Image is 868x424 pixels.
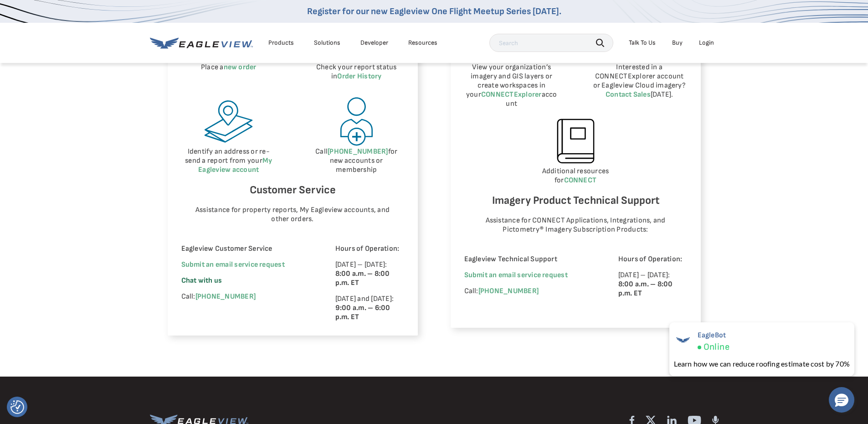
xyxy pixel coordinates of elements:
[309,147,404,175] p: Call for new accounts or membership
[629,39,656,47] div: Talk To Us
[618,255,687,264] p: Hours of Operation:
[328,147,388,156] a: [PHONE_NUMBER]
[618,271,687,298] p: [DATE] – [DATE]:
[181,147,277,175] p: Identify an address or re-send a report from your
[478,287,539,295] a: [PHONE_NUMBER]
[699,39,714,47] div: Login
[335,260,404,288] p: [DATE] – [DATE]:
[335,244,404,253] p: Hours of Operation:
[360,39,388,47] a: Developer
[408,39,437,47] div: Resources
[674,331,692,349] img: EagleBot
[489,34,613,52] input: Search
[307,6,561,17] a: Register for our new Eagleview One Flight Meetup Series [DATE].
[337,72,381,81] a: Order History
[268,39,294,47] div: Products
[698,331,729,340] span: EagleBot
[481,90,542,99] a: CONNECTExplorer
[335,269,390,287] strong: 8:00 a.m. – 8:00 p.m. ET
[564,176,597,185] a: CONNECT
[195,292,256,301] a: [PHONE_NUMBER]
[704,341,729,353] span: Online
[464,255,593,264] p: Eagleview Technical Support
[464,167,687,185] p: Additional resources for
[829,387,854,413] button: Hello, have a question? Let’s chat.
[181,292,310,301] p: Call:
[473,216,678,234] p: Assistance for CONNECT Applications, Integrations, and Pictometry® Imagery Subscription Products:
[592,63,687,99] p: Interested in a CONNECTExplorer account or Eagleview Cloud imagery? [DATE].
[224,63,257,72] a: new order
[10,400,24,414] img: Revisit consent button
[10,400,24,414] button: Consent Preferences
[309,63,404,81] p: Check your report status in
[672,39,683,47] a: Buy
[181,276,222,285] span: Chat with us
[198,156,272,174] a: My Eagleview account
[464,271,568,279] a: Submit an email service request
[606,90,651,99] a: Contact Sales
[674,358,850,369] div: Learn how we can reduce roofing estimate cost by 70%
[464,287,593,296] p: Call:
[181,244,310,253] p: Eagleview Customer Service
[190,206,395,224] p: Assistance for property reports, My Eagleview accounts, and other orders.
[314,39,340,47] div: Solutions
[181,260,285,269] a: Submit an email service request
[181,181,404,199] h6: Customer Service
[464,192,687,209] h6: Imagery Product Technical Support
[335,295,404,322] p: [DATE] and [DATE]:
[181,63,277,72] p: Place a
[464,63,560,109] p: View your organization’s imagery and GIS layers or create workspaces in your account
[335,304,390,321] strong: 9:00 a.m. – 6:00 p.m. ET
[618,280,673,298] strong: 8:00 a.m. – 8:00 p.m. ET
